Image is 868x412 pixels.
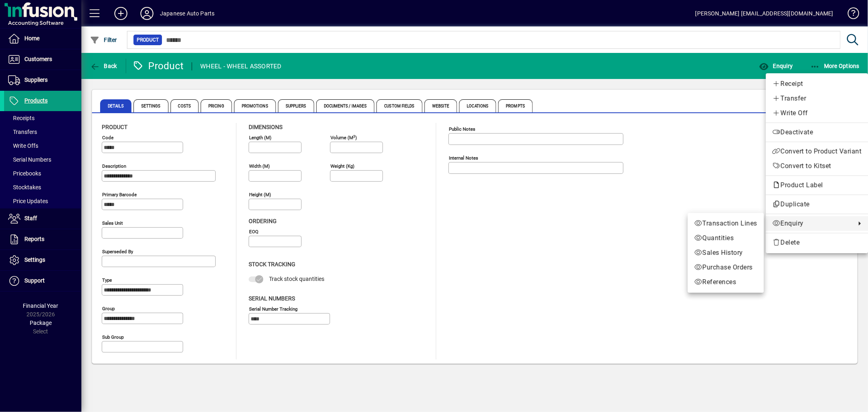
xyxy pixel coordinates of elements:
[772,219,852,228] span: Enquiry
[772,147,861,156] span: Convert to Product Variant
[772,94,861,103] span: Transfer
[772,181,827,189] span: Product Label
[766,125,868,140] button: Deactivate product
[772,199,861,209] span: Duplicate
[772,108,861,118] span: Write Off
[772,79,861,89] span: Receipt
[772,161,861,171] span: Convert to Kitset
[772,238,861,248] span: Delete
[772,127,861,137] span: Deactivate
